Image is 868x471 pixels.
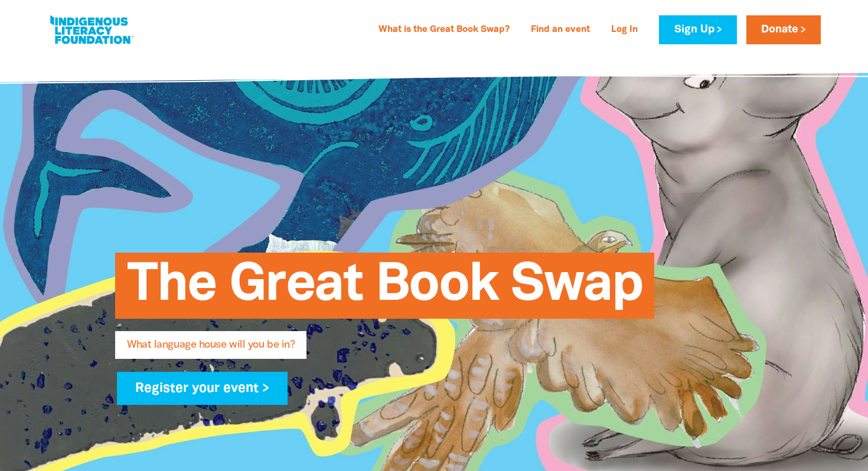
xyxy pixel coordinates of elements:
[659,15,736,44] a: Sign Up
[127,261,642,319] span: The Great Book Swap
[117,372,288,405] a: Register your event >
[524,21,597,40] a: Find an event
[604,21,645,40] a: Log In
[746,15,821,44] a: Donate
[127,340,295,359] span: What language house will you be in?
[371,21,517,40] a: What is the Great Book Swap?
